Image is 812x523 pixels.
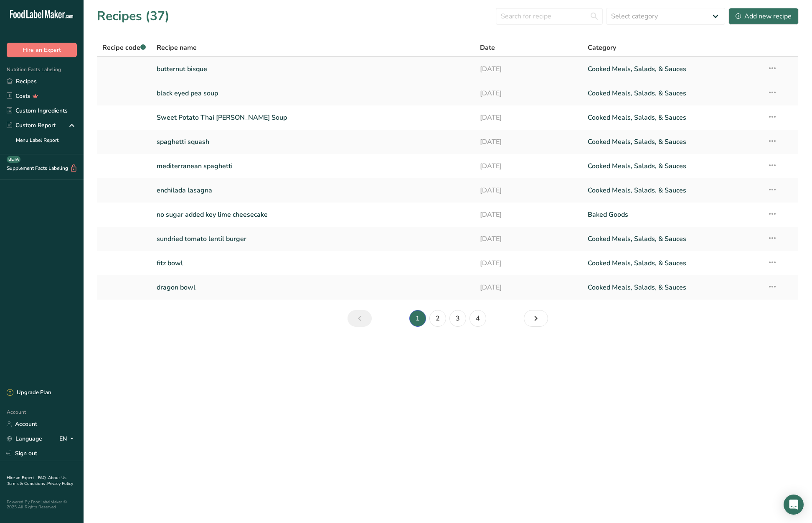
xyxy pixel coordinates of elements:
div: Custom Report [7,121,56,130]
a: mediterranean spaghetti [157,157,470,175]
a: fitz bowl [157,254,470,272]
a: Previous page [348,310,372,327]
a: [DATE] [480,182,578,199]
a: Baked Goods [588,206,757,223]
a: [DATE] [480,206,578,223]
a: Cooked Meals, Salads, & Sauces [588,60,757,78]
div: EN [59,434,77,444]
a: [DATE] [480,60,578,78]
a: Cooked Meals, Salads, & Sauces [588,230,757,248]
a: enchilada lasagna [157,182,470,199]
a: no sugar added key lime cheesecake [157,206,470,223]
a: dragon bowl [157,279,470,296]
a: [DATE] [480,133,578,151]
a: Language [7,431,42,446]
a: Cooked Meals, Salads, & Sauces [588,157,757,175]
a: [DATE] [480,279,578,296]
span: Recipe name [157,43,197,53]
button: Hire an Expert [7,43,77,57]
a: black eyed pea soup [157,85,470,102]
h1: Recipes (37) [97,7,170,26]
div: Open Intercom Messenger [784,495,804,515]
div: Powered By FoodLabelMaker © 2025 All Rights Reserved [7,500,77,510]
span: Date [480,43,495,53]
div: Add new recipe [736,11,792,21]
a: [DATE] [480,230,578,248]
a: Next page [524,310,548,327]
a: [DATE] [480,157,578,175]
span: Recipe code [102,43,146,52]
a: Cooked Meals, Salads, & Sauces [588,85,757,102]
a: [DATE] [480,85,578,102]
a: Sweet Potato Thai [PERSON_NAME] Soup [157,109,470,126]
a: Cooked Meals, Salads, & Sauces [588,254,757,272]
a: Hire an Expert . [7,475,36,481]
a: Terms & Conditions . [7,481,47,487]
a: Page 3. [449,310,466,327]
div: Upgrade Plan [7,389,51,397]
a: spaghetti squash [157,133,470,151]
button: Add new recipe [728,8,799,25]
span: Category [588,43,616,53]
a: Page 2. [429,310,446,327]
a: Cooked Meals, Salads, & Sauces [588,279,757,296]
div: BETA [7,156,20,163]
a: butternut bisque [157,60,470,78]
a: sundried tomato lentil burger [157,230,470,248]
input: Search for recipe [496,8,603,25]
a: Page 4. [469,310,486,327]
a: Cooked Meals, Salads, & Sauces [588,109,757,126]
a: FAQ . [38,475,48,481]
a: Cooked Meals, Salads, & Sauces [588,182,757,199]
a: About Us . [7,475,66,487]
a: Cooked Meals, Salads, & Sauces [588,133,757,151]
a: [DATE] [480,109,578,126]
a: [DATE] [480,254,578,272]
a: Privacy Policy [47,481,73,487]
